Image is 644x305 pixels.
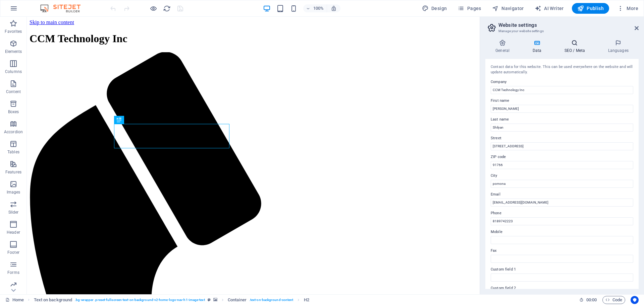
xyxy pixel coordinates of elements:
[7,149,19,155] p: Tables
[579,296,597,304] h6: Session time
[249,296,293,304] span: . text-on-background-content
[163,5,171,12] i: Reload page
[7,189,20,195] p: Images
[34,296,72,304] span: Click to select. Double-click to edit
[491,247,633,255] label: Fax
[554,40,598,54] h4: SEO / Meta
[6,89,21,94] p: Content
[419,3,450,14] button: Design
[535,5,564,12] span: AI Writer
[5,49,22,54] p: Elements
[5,29,22,34] p: Favorites
[491,116,633,124] label: Last name
[5,69,22,74] p: Columns
[34,296,309,304] nav: breadcrumb
[5,296,24,304] a: Click to cancel selection. Double-click to open Pages
[485,40,522,54] h4: General
[491,153,633,161] label: ZIP code
[304,296,309,304] span: Click to select. Double-click to edit
[208,298,211,302] i: This element is a customizable preset
[577,5,604,12] span: Publish
[572,3,609,14] button: Publish
[8,210,19,215] p: Slider
[4,129,23,135] p: Accordion
[598,40,639,54] h4: Languages
[489,3,527,14] button: Navigator
[491,284,633,292] label: Custom field 2
[491,190,633,199] label: Email
[331,5,337,11] i: On resize automatically adjust zoom level to fit chosen device.
[313,4,324,12] h6: 100%
[491,78,633,86] label: Company
[614,3,641,14] button: More
[213,298,217,302] i: This element contains a background
[491,97,633,105] label: First name
[3,3,47,8] a: Skip to main content
[617,5,638,12] span: More
[8,109,19,115] p: Boxes
[591,297,592,302] span: :
[586,296,597,304] span: 00 00
[498,22,639,28] h2: Website settings
[419,3,450,14] div: Design (Ctrl+Alt+Y)
[39,4,89,12] img: Editor Logo
[522,40,554,54] h4: Data
[422,5,447,12] span: Design
[631,296,639,304] button: Usercentrics
[149,4,157,12] button: Click here to leave preview mode and continue editing
[602,296,625,304] button: Code
[7,270,19,275] p: Forms
[491,172,633,180] label: City
[75,296,205,304] span: . bg-wrapper .preset-fullscreen-text-on-background-v2-home-logo-nav-h1-image-text
[491,228,633,236] label: Mobile
[491,134,633,142] label: Street
[228,296,247,304] span: Click to select. Double-click to edit
[7,230,20,235] p: Header
[491,209,633,217] label: Phone
[5,169,21,175] p: Features
[532,3,567,14] button: AI Writer
[163,4,171,12] button: reload
[492,5,524,12] span: Navigator
[458,5,481,12] span: Pages
[491,64,633,75] div: Contact data for this website. This can be used everywhere on the website and will update automat...
[491,265,633,274] label: Custom field 1
[605,296,622,304] span: Code
[7,250,19,255] p: Footer
[303,4,327,12] button: 100%
[498,28,625,34] h3: Manage your website settings
[455,3,484,14] button: Pages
